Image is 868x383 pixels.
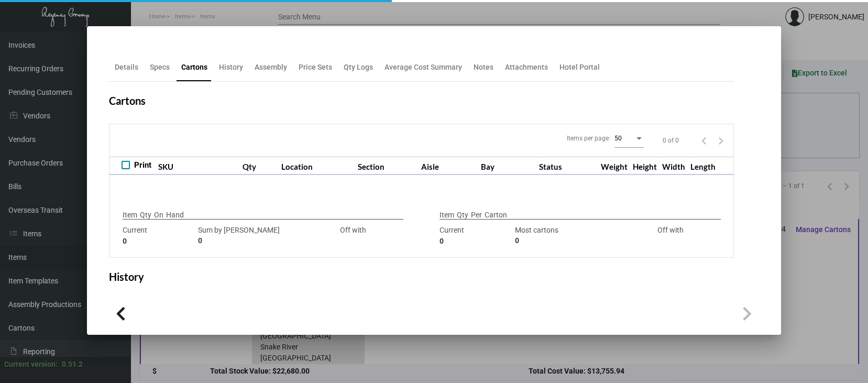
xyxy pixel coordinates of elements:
[630,157,660,175] th: Height
[318,225,388,247] div: Off with
[536,157,598,175] th: Status
[474,62,493,73] div: Notes
[696,132,712,149] button: Previous page
[109,270,144,283] h2: History
[440,210,454,221] p: Item
[440,225,510,247] div: Current
[559,62,600,73] div: Hotel Portal
[255,62,287,73] div: Assembly
[384,62,462,73] div: Average Cost Summary
[567,134,610,143] div: Items per page:
[134,159,151,171] span: Print
[505,62,548,73] div: Attachments
[123,210,137,221] p: Item
[457,210,468,221] p: Qty
[198,225,313,247] div: Sum by [PERSON_NAME]
[515,225,630,247] div: Most cartons
[471,210,482,221] p: Per
[419,157,478,175] th: Aisle
[355,157,418,175] th: Section
[598,157,630,175] th: Weight
[635,225,706,247] div: Off with
[240,157,279,175] th: Qty
[156,157,240,175] th: SKU
[166,210,184,221] p: Hand
[62,359,83,370] div: 0.51.2
[614,134,644,143] mat-select: Items per page:
[219,62,243,73] div: History
[344,62,373,73] div: Qty Logs
[485,210,507,221] p: Carton
[150,62,170,73] div: Specs
[663,136,679,145] div: 0 of 0
[154,210,163,221] p: On
[660,157,688,175] th: Width
[109,94,146,107] h2: Cartons
[614,135,622,142] span: 50
[478,157,536,175] th: Bay
[279,157,355,175] th: Location
[712,132,729,149] button: Next page
[123,225,193,247] div: Current
[115,62,138,73] div: Details
[688,157,718,175] th: Length
[140,210,151,221] p: Qty
[4,359,58,370] div: Current version:
[181,62,207,73] div: Cartons
[299,62,332,73] div: Price Sets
